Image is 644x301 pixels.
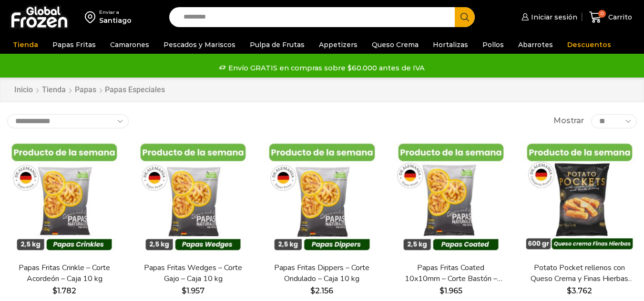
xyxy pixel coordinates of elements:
[587,6,634,29] a: 0 Carrito
[105,36,154,54] a: Camarones
[48,36,101,54] a: Papas Fritas
[528,262,631,284] a: Potato Pocket rellenos con Queso Crema y Finas Hierbas – Caja 8.4 kg
[440,286,444,295] span: $
[142,262,245,284] a: Papas Fritas Wedges – Corte Gajo – Caja 10 kg
[99,9,132,16] div: Enviar a
[598,10,606,18] span: 0
[270,262,373,284] a: Papas Fritas Dippers – Corte Ondulado – Caja 10 kg
[159,36,240,54] a: Pescados y Mariscos
[99,16,132,25] div: Santiago
[529,12,577,22] span: Iniciar sesión
[13,262,116,284] a: Papas Fritas Crinkle – Corte Acordeón – Caja 10 kg
[567,286,592,295] bdi: 3.762
[14,85,33,96] a: Inicio
[440,286,462,295] bdi: 1.965
[41,85,66,96] a: Tienda
[310,286,333,295] bdi: 2.156
[14,85,165,96] nav: Breadcrumb
[105,85,165,94] h1: Papas Especiales
[85,9,99,25] img: address-field-icon.svg
[562,36,616,54] a: Descuentos
[52,286,76,295] bdi: 1.782
[553,116,584,126] span: Mostrar
[606,12,632,22] span: Carrito
[478,36,509,54] a: Pollos
[8,36,43,54] a: Tienda
[428,36,473,54] a: Hortalizas
[513,36,558,54] a: Abarrotes
[455,7,475,27] button: Search button
[567,286,572,295] span: $
[314,36,362,54] a: Appetizers
[74,85,97,96] a: Papas
[519,8,577,27] a: Iniciar sesión
[399,262,502,284] a: Papas Fritas Coated 10x10mm – Corte Bastón – Caja 10 kg
[245,36,309,54] a: Pulpa de Frutas
[52,286,57,295] span: $
[367,36,423,54] a: Queso Crema
[310,286,315,295] span: $
[7,114,129,128] select: Pedido de la tienda
[182,286,186,295] span: $
[182,286,204,295] bdi: 1.957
